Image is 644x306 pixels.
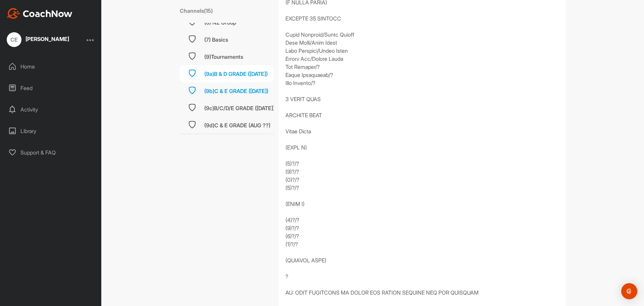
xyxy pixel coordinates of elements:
div: Activity [4,101,98,118]
div: (9)Tournaments [204,53,243,61]
div: (9b)C & E GRADE ([DATE]) [204,87,268,95]
div: Library [4,123,98,139]
div: (9a)B & D GRADE ([DATE]) [204,70,268,78]
div: (7) Basics [204,36,228,44]
div: Open Intercom Messenger [621,283,637,299]
div: [PERSON_NAME] [25,36,69,42]
label: Channels ( 15 ) [180,7,213,15]
div: Support & FAQ [4,144,98,161]
div: CE [7,32,21,47]
div: (9d)C & E GRADE (AUG ??) [204,121,270,129]
div: Home [4,58,98,75]
div: Feed [4,80,98,96]
img: CoachNow [7,8,72,19]
div: (9c)B/C/D/E GRADE ([DATE]) [204,104,275,112]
